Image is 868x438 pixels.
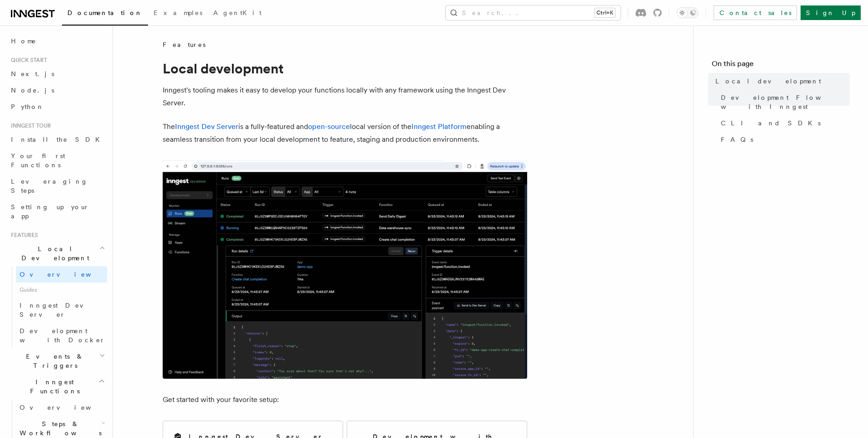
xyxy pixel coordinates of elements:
a: Inngest Dev Server [16,297,107,323]
span: Install the SDK [11,136,105,143]
span: Quick start [7,57,47,64]
a: Overview [16,399,107,416]
span: Overview [20,271,113,278]
span: Overview [20,404,113,411]
a: AgentKit [208,3,267,25]
a: Contact sales [714,5,797,20]
span: Guides [16,283,107,297]
span: Documentation [67,9,143,16]
span: Local development [715,77,821,86]
a: Next.js [7,66,107,82]
span: Development Flow with Inngest [721,93,850,111]
img: The Inngest Dev Server on the Functions page [163,160,527,379]
div: Local Development [7,266,107,348]
kbd: Ctrl+K [595,8,615,17]
a: Sign Up [801,5,861,20]
span: Your first Functions [11,152,65,169]
h1: Local development [163,60,527,77]
span: FAQs [721,135,753,144]
button: Local Development [7,241,107,266]
span: Steps & Workflows [16,419,102,438]
a: Your first Functions [7,148,107,173]
p: Inngest's tooling makes it easy to develop your functions locally with any framework using the In... [163,84,527,109]
a: Inngest Platform [411,122,467,131]
a: Development Flow with Inngest [717,89,850,115]
a: Install the SDK [7,131,107,148]
button: Inngest Functions [7,374,107,399]
span: Development with Docker [20,327,105,344]
span: Node.js [11,87,54,94]
span: Events & Triggers [7,352,99,370]
button: Events & Triggers [7,348,107,374]
a: FAQs [717,131,850,148]
span: Python [11,103,44,110]
span: Local Development [7,244,99,263]
a: CLI and SDKs [717,115,850,131]
a: Local development [712,73,850,89]
p: The is a fully-featured and local version of the enabling a seamless transition from your local d... [163,120,527,146]
a: Documentation [62,3,148,26]
h4: On this page [712,58,850,73]
a: open-source [308,122,350,131]
span: Features [7,232,38,239]
span: Inngest tour [7,122,51,129]
a: Node.js [7,82,107,98]
span: AgentKit [213,9,262,16]
a: Home [7,33,107,49]
button: Search...Ctrl+K [446,5,621,20]
span: CLI and SDKs [721,119,821,128]
a: Python [7,98,107,115]
span: Features [163,40,205,49]
span: Inngest Functions [7,377,98,396]
span: Next.js [11,70,54,77]
span: Setting up your app [11,203,89,220]
a: Development with Docker [16,323,107,348]
a: Inngest Dev Server [175,122,238,131]
span: Inngest Dev Server [20,302,98,318]
span: Examples [154,9,202,16]
a: Examples [148,3,208,25]
span: Home [11,36,36,46]
p: Get started with your favorite setup: [163,393,527,406]
a: Setting up your app [7,199,107,224]
a: Overview [16,266,107,283]
span: Leveraging Steps [11,178,88,194]
button: Toggle dark mode [677,7,699,18]
a: Leveraging Steps [7,173,107,199]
